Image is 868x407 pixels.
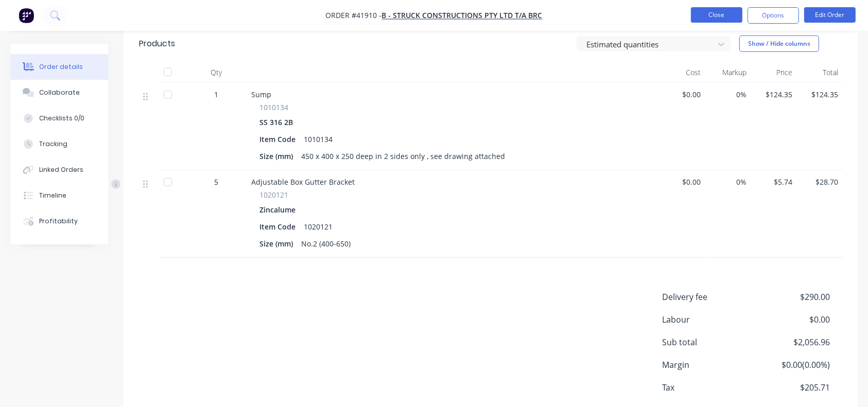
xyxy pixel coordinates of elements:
[251,90,271,99] span: Sump
[251,177,355,187] span: Adjustable Box Gutter Bracket
[139,38,175,50] div: Products
[185,62,247,83] div: Qty
[662,381,754,394] span: Tax
[755,176,792,187] span: $5.74
[39,217,78,226] div: Profitability
[662,291,754,303] span: Delivery fee
[300,132,337,147] div: 1010134
[754,291,830,303] span: $290.00
[663,89,701,100] span: $0.00
[259,102,288,113] span: 1010134
[39,114,84,123] div: Checklists 0/0
[300,219,337,234] div: 1020121
[39,62,83,72] div: Order details
[214,176,218,187] span: 5
[662,336,754,348] span: Sub total
[663,176,701,187] span: $0.00
[804,7,856,23] button: Edit Order
[709,89,747,100] span: 0%
[755,89,792,100] span: $124.35
[801,176,838,187] span: $28.70
[754,313,830,326] span: $0.00
[10,80,108,105] button: Collaborate
[259,219,300,234] div: Item Code
[10,105,108,131] button: Checklists 0/0
[754,381,830,394] span: $205.71
[10,157,108,183] button: Linked Orders
[709,176,747,187] span: 0%
[705,62,751,83] div: Markup
[10,183,108,208] button: Timeline
[39,139,67,149] div: Tracking
[739,36,819,52] button: Show / Hide columns
[39,165,83,174] div: Linked Orders
[748,7,799,24] button: Options
[259,132,300,147] div: Item Code
[326,11,382,21] span: Order #41910 -
[39,191,66,200] div: Timeline
[754,359,830,371] span: $0.00 ( 0.00 %)
[10,54,108,80] button: Order details
[297,149,509,164] div: 450 x 400 x 250 deep in 2 sides only , see drawing attached
[662,359,754,371] span: Margin
[691,7,742,23] button: Close
[39,88,80,97] div: Collaborate
[259,202,300,217] div: Zincalume
[259,149,297,164] div: Size (mm)
[259,236,297,251] div: Size (mm)
[801,89,838,100] span: $124.35
[19,8,34,23] img: Factory
[10,208,108,234] button: Profitability
[382,11,543,21] a: B - Struck Constructions Pty Ltd T/A BRC
[751,62,796,83] div: Price
[659,62,705,83] div: Cost
[796,62,842,83] div: Total
[754,336,830,348] span: $2,056.96
[214,89,218,100] span: 1
[297,236,355,251] div: No.2 (400-650)
[10,131,108,157] button: Tracking
[259,115,297,130] div: SS 316 2B
[259,189,288,200] span: 1020121
[662,313,754,326] span: Labour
